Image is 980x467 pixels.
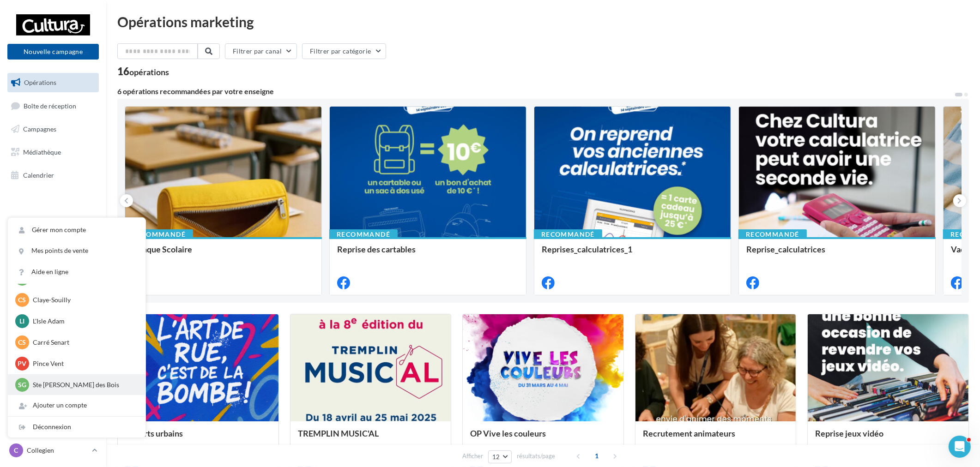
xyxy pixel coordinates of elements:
span: LI [20,317,25,326]
span: Reprise_calculatrices [746,244,825,254]
button: 12 [488,450,512,463]
span: Recrutement animateurs [643,428,735,438]
span: Banque Scolaire [133,244,192,254]
span: Opérations [24,78,56,86]
div: Recommandé [125,229,193,239]
div: Recommandé [738,229,807,239]
button: Nouvelle campagne [7,44,99,60]
div: Ajouter un compte [8,395,145,416]
a: Boîte de réception [6,96,101,116]
a: Mes points de vente [8,240,145,261]
a: C Collegien [7,442,99,459]
div: Recommandé [534,229,602,239]
span: 1 [589,449,604,463]
p: Carré Senart [33,338,134,347]
span: Afficher [462,452,483,461]
span: C [14,446,18,455]
span: SG [18,380,26,389]
button: Filtrer par canal [225,43,297,59]
span: TREMPLIN MUSIC'AL [298,428,379,438]
div: Recommandé [329,229,398,239]
a: Médiathèque [6,143,101,162]
button: Filtrer par catégorie [302,43,386,59]
span: Reprise des cartables [337,244,416,254]
a: Calendrier [6,166,101,185]
span: résultats/page [517,452,555,461]
span: Calendrier [23,171,54,179]
p: L'Isle Adam [33,317,134,326]
span: Campagnes [23,125,56,133]
span: Médiathèque [23,148,61,156]
div: opérations [129,68,169,76]
span: Reprise jeux vidéo [815,428,883,438]
p: Claye-Souilly [33,295,134,305]
span: CS [18,338,26,347]
div: Déconnexion [8,417,145,437]
span: 12 [492,453,500,461]
a: Opérations [6,73,101,92]
span: OP Arts urbains [125,428,183,438]
p: Collegien [27,446,88,455]
span: Boîte de réception [24,102,76,109]
span: Reprises_calculatrices_1 [542,244,632,254]
p: Pince Vent [33,359,134,368]
iframe: Intercom live chat [949,436,971,458]
div: Opérations marketing [117,15,969,29]
div: 6 opérations recommandées par votre enseigne [117,88,954,95]
span: CS [18,295,26,305]
a: Aide en ligne [8,262,145,282]
span: OP Vive les couleurs [470,428,546,438]
span: PV [18,359,27,368]
p: Ste [PERSON_NAME] des Bois [33,380,134,389]
div: 16 [117,66,169,77]
a: Gérer mon compte [8,220,145,240]
a: Campagnes [6,120,101,139]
